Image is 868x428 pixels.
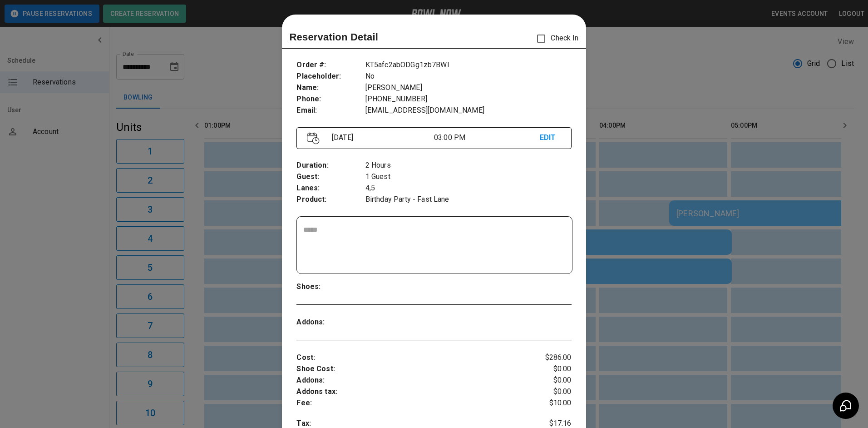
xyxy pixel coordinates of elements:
p: 1 Guest [365,171,572,183]
p: Lanes : [296,183,365,194]
p: EDIT [540,132,561,144]
p: 4,5 [365,183,572,194]
p: [PERSON_NAME] [365,82,572,94]
p: Order # : [296,60,365,71]
p: Addons tax : [296,386,525,398]
p: No [365,71,572,82]
p: Product : [296,194,365,205]
p: Check In [532,29,578,48]
img: Vector [307,132,320,144]
p: KT5afc2abODGg1zb7BWI [365,60,572,71]
p: 03:00 PM [434,132,540,143]
p: Name : [296,82,365,94]
p: Cost : [296,352,525,363]
p: Addons : [296,317,365,328]
p: Shoe Cost : [296,363,525,375]
p: $0.00 [526,375,572,386]
p: Fee : [296,398,525,409]
p: Shoes : [296,281,365,293]
p: $0.00 [526,386,572,398]
p: Guest : [296,171,365,183]
p: Birthday Party - Fast Lane [365,194,572,205]
p: Duration : [296,160,365,171]
p: $10.00 [526,398,572,409]
p: [EMAIL_ADDRESS][DOMAIN_NAME] [365,105,572,116]
p: Email : [296,105,365,116]
p: [PHONE_NUMBER] [365,94,572,105]
p: $0.00 [526,363,572,375]
p: Addons : [296,375,525,386]
p: Reservation Detail [289,30,378,45]
p: Phone : [296,94,365,105]
p: [DATE] [328,132,434,143]
p: Placeholder : [296,71,365,82]
p: $286.00 [526,352,572,363]
p: 2 Hours [365,160,572,171]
